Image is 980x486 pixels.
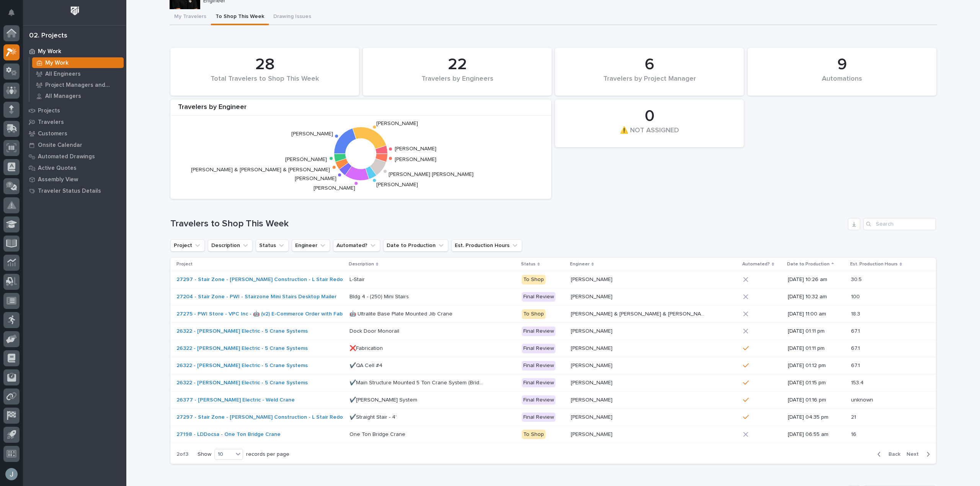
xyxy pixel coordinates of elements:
[29,57,126,68] a: My Work
[38,188,101,195] p: Traveler Status Details
[788,311,845,317] p: [DATE] 11:00 am
[38,119,64,126] p: Travelers
[568,127,731,143] div: ⚠️ NOT ASSIGNED
[211,9,269,25] button: To Shop This Week
[23,174,126,185] a: Assembly View
[183,75,346,91] div: Total Travelers to Shop This Week
[788,345,845,352] p: [DATE] 01:11 pm
[349,260,374,268] p: Description
[522,327,555,336] div: Final Review
[314,185,355,191] text: [PERSON_NAME]
[170,323,936,340] tr: 26322 - [PERSON_NAME] Electric - 5 Crane Systems Dock Door MonorailDock Door Monorail Final Revie...
[68,4,82,18] img: Workspace Logo
[23,116,126,128] a: Travelers
[170,218,845,229] h1: Travelers to Shop This Week
[350,378,485,386] p: ✔️Main Structure Mounted 5 Ton Crane System (Bridges (x4))
[395,146,436,151] text: [PERSON_NAME]
[176,260,193,268] p: Project
[176,345,308,352] a: 26322 - [PERSON_NAME] Electric - 5 Crane Systems
[376,55,539,74] div: 22
[389,172,474,177] text: [PERSON_NAME] [PERSON_NAME]
[23,162,126,174] a: Active Quotes
[570,260,590,268] p: Engineer
[23,105,126,116] a: Projects
[10,9,20,21] div: Notifications
[246,451,289,458] p: records per page
[522,275,546,284] div: To Shop
[176,276,381,283] a: 27297 - Stair Zone - [PERSON_NAME] Construction - L Stair Redox Bio-Nutrients
[571,309,706,317] p: [PERSON_NAME] & [PERSON_NAME] & [PERSON_NAME]
[170,340,936,357] tr: 26322 - [PERSON_NAME] Electric - 5 Crane Systems ❌Fabrication❌Fabrication Final Review[PERSON_NAM...
[45,60,69,67] p: My Work
[170,288,936,306] tr: 27204 - Stair Zone - PWI - Stairzone Mini Stairs Desktop Mailer Bldg 4 - (250) Mini StairsBldg 4 ...
[170,357,936,374] tr: 26322 - [PERSON_NAME] Electric - 5 Crane Systems ✔️QA Cell #4✔️QA Cell #4 Final Review[PERSON_NAM...
[3,5,20,21] button: Notifications
[788,328,845,335] p: [DATE] 01:11 pm
[788,414,845,421] p: [DATE] 04:35 pm
[333,239,380,252] button: Automated?
[851,275,863,283] p: 30.5
[568,107,731,126] div: 0
[170,409,936,426] tr: 27297 - Stair Zone - [PERSON_NAME] Construction - L Stair Redox Bio-Nutrients ✔️Straight Stair - ...
[571,378,614,386] p: [PERSON_NAME]
[761,55,923,74] div: 9
[571,430,614,438] p: [PERSON_NAME]
[571,275,614,283] p: [PERSON_NAME]
[850,260,898,268] p: Est. Production Hours
[176,311,356,317] a: 27275 - PWI Store - VPC Inc - 🤖 (v2) E-Commerce Order with Fab Item
[350,413,398,421] p: ✔️Straight Stair - 4'
[522,395,555,405] div: Final Review
[568,55,731,74] div: 6
[884,451,900,458] span: Back
[851,309,862,317] p: 18.3
[215,450,233,458] div: 10
[521,260,536,268] p: Status
[863,218,936,230] input: Search
[208,239,253,252] button: Description
[522,361,555,371] div: Final Review
[23,185,126,197] a: Traveler Status Details
[788,276,845,283] p: [DATE] 10:26 am
[788,397,845,403] p: [DATE] 01:16 pm
[23,151,126,162] a: Automated Drawings
[29,91,126,101] a: All Managers
[350,430,407,438] p: One Ton Bridge Crane
[256,239,289,252] button: Status
[350,395,419,403] p: ✔️[PERSON_NAME] System
[522,309,546,319] div: To Shop
[170,271,936,288] tr: 27297 - Stair Zone - [PERSON_NAME] Construction - L Stair Redox Bio-Nutrients L-StairL-Stair To S...
[38,165,77,172] p: Active Quotes
[176,294,336,300] a: 27204 - Stair Zone - PWI - Stairzone Mini Stairs Desktop Mailer
[170,306,936,323] tr: 27275 - PWI Store - VPC Inc - 🤖 (v2) E-Commerce Order with Fab Item 🤖 Ultralite Base Plate Mounte...
[571,344,614,352] p: [PERSON_NAME]
[45,71,81,78] p: All Engineers
[176,431,281,438] a: 27198 - LDDocsa - One Ton Bridge Crane
[788,294,845,300] p: [DATE] 10:32 am
[38,176,78,183] p: Assembly View
[376,182,418,188] text: [PERSON_NAME]
[522,344,555,353] div: Final Review
[45,82,121,89] p: Project Managers and Engineers
[350,309,454,317] p: 🤖 Ultralite Base Plate Mounted Jib Crane
[383,239,448,252] button: Date to Production
[170,103,551,116] div: Travelers by Engineer
[851,395,875,403] p: unknown
[571,292,614,300] p: [PERSON_NAME]
[176,380,308,386] a: 26322 - [PERSON_NAME] Electric - 5 Crane Systems
[45,93,81,100] p: All Managers
[176,328,308,335] a: 26322 - [PERSON_NAME] Electric - 5 Crane Systems
[871,451,903,458] button: Back
[29,32,67,40] div: 02. Projects
[350,275,366,283] p: L-Stair
[851,430,858,438] p: 16
[788,380,845,386] p: [DATE] 01:15 pm
[906,451,923,458] span: Next
[571,327,614,335] p: [PERSON_NAME]
[851,413,857,421] p: 21
[23,139,126,151] a: Onsite Calendar
[29,68,126,79] a: All Engineers
[522,378,555,388] div: Final Review
[3,466,20,482] button: users-avatar
[350,292,410,300] p: Bldg 4 - (250) Mini Stairs
[851,292,861,300] p: 100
